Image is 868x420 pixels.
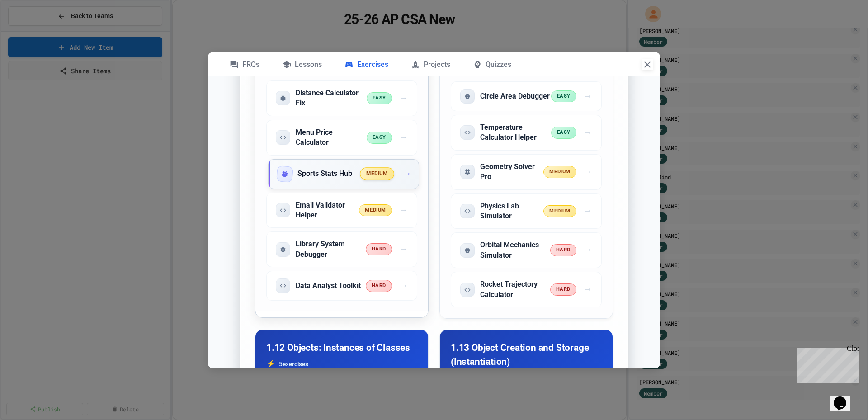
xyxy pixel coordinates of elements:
h5: Orbital Mechanics Simulator [480,240,550,260]
span: → [399,131,408,144]
h5: Physics Lab Simulator [480,201,543,222]
div: Start exercise: Library System Debugger (hard difficulty, fix problem) [266,231,417,267]
h5: Geometry Solver Pro [480,162,543,182]
span: → [399,279,408,293]
h5: Library System Debugger [296,239,366,260]
div: Start exercise: Data Analyst Toolkit (hard difficulty, code problem) [266,271,417,301]
h5: Temperature Calculator Helper [480,123,551,143]
div: FRQs [219,54,270,76]
div: Start exercise: Orbital Mechanics Simulator (hard difficulty, fix problem) [451,232,602,268]
h3: 1.13 Object Creation and Storage (Instantiation) [451,341,602,369]
span: hard [550,244,576,256]
span: → [399,92,408,105]
span: hard [366,243,392,255]
div: Start exercise: Email Validator Helper (medium difficulty, code problem) [266,193,417,228]
span: → [399,243,408,256]
div: Exercises [334,54,399,76]
span: → [584,205,592,218]
iframe: chat widget [830,384,859,411]
span: medium [543,166,576,178]
iframe: chat widget [793,344,859,383]
div: Start exercise: Distance Calculator Fix (easy difficulty, fix problem) [266,80,417,116]
div: 5 exercise s [266,359,417,369]
div: Start exercise: Physics Lab Simulator (medium difficulty, code problem) [451,193,602,229]
h5: Circle Area Debugger [480,91,550,101]
div: Start exercise: Geometry Solver Pro (medium difficulty, fix problem) [451,154,602,190]
span: → [584,126,592,139]
span: → [399,204,408,217]
h5: Rocket Trajectory Calculator [480,279,550,300]
h5: Sports Stats Hub [297,169,352,179]
div: Quizzes [462,54,522,76]
div: Start exercise: Sports Stats Hub (medium difficulty, fix problem) [268,159,419,189]
h3: 1.12 Objects: Instances of Classes [266,341,417,355]
h5: Menu Price Calculator [296,127,367,148]
div: Start exercise: Circle Area Debugger (easy difficulty, fix problem) [451,81,602,111]
div: Chat with us now!Close [4,4,62,57]
span: → [584,90,592,103]
h5: Data Analyst Toolkit [296,281,361,291]
h5: Distance Calculator Fix [296,88,367,109]
h5: Email Validator Helper [296,200,359,221]
span: easy [367,132,392,144]
span: easy [551,127,576,139]
span: hard [550,283,576,296]
div: Start exercise: Menu Price Calculator (easy difficulty, code problem) [266,120,417,156]
div: Start exercise: Rocket Trajectory Calculator (hard difficulty, code problem) [451,272,602,307]
div: Projects [400,54,461,76]
span: → [584,165,592,179]
span: hard [366,280,392,292]
div: Lessons [271,54,333,76]
span: medium [359,204,392,217]
span: easy [551,90,576,103]
div: Start exercise: Temperature Calculator Helper (easy difficulty, code problem) [451,115,602,151]
span: medium [543,205,576,217]
span: → [403,167,411,180]
span: easy [367,92,392,104]
span: → [584,244,592,257]
span: → [584,283,592,296]
span: medium [360,167,395,180]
